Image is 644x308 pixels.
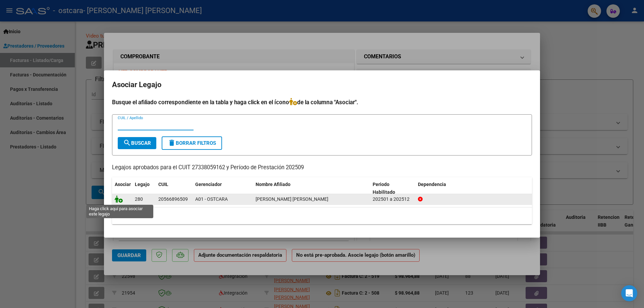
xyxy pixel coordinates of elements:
datatable-header-cell: Legajo [132,177,156,199]
h4: Busque el afiliado correspondiente en la tabla y haga click en el ícono de la columna "Asociar". [112,98,532,107]
span: Periodo Habilitado [373,182,395,195]
span: Nombre Afiliado [256,182,290,187]
span: Buscar [123,140,151,146]
span: PALACIOS DOMINIC LIAM [256,196,328,202]
span: CUIL [158,182,168,187]
button: Borrar Filtros [162,136,222,150]
datatable-header-cell: CUIL [156,177,193,199]
div: 1 registros [112,207,532,224]
mat-icon: delete [168,139,176,147]
button: Buscar [118,137,156,149]
span: Borrar Filtros [168,140,216,146]
datatable-header-cell: Periodo Habilitado [370,177,415,199]
datatable-header-cell: Dependencia [415,177,532,199]
p: Legajos aprobados para el CUIT 27338059162 y Período de Prestación 202509 [112,164,532,172]
datatable-header-cell: Asociar [112,177,132,199]
datatable-header-cell: Gerenciador [193,177,253,199]
datatable-header-cell: Nombre Afiliado [253,177,370,199]
div: 20566896509 [158,195,188,203]
mat-icon: search [123,139,131,147]
span: Legajo [135,182,150,187]
span: Asociar [115,182,131,187]
h2: Asociar Legajo [112,78,532,91]
span: Dependencia [418,182,446,187]
span: 280 [135,196,143,202]
div: Open Intercom Messenger [621,285,637,301]
span: A01 - OSTCARA [195,196,228,202]
div: 202501 a 202512 [373,195,413,203]
span: Gerenciador [195,182,222,187]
